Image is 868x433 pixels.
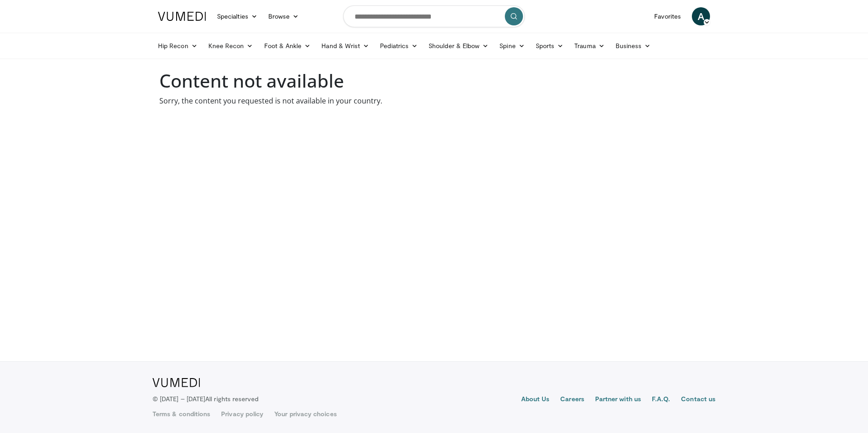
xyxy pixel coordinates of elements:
a: Partner with us [595,394,641,405]
img: VuMedi Logo [153,378,200,387]
a: Hand & Wrist [316,37,375,55]
a: Pediatrics [375,37,423,55]
a: Sports [530,37,569,55]
a: Trauma [569,37,610,55]
a: A [692,7,710,25]
a: About Us [521,394,550,405]
a: F.A.Q. [652,394,670,405]
a: Terms & conditions [153,409,210,418]
a: Hip Recon [153,37,203,55]
a: Spine [494,37,530,55]
a: Browse [263,7,305,25]
a: Your privacy choices [274,409,336,418]
a: Foot & Ankle [259,37,316,55]
p: Sorry, the content you requested is not available in your country. [159,95,709,106]
a: Careers [560,394,584,405]
a: Business [610,37,656,55]
img: VuMedi Logo [158,12,206,21]
a: Knee Recon [203,37,259,55]
p: © [DATE] – [DATE] [153,394,259,403]
a: Favorites [649,7,686,25]
a: Contact us [681,394,715,405]
input: Search topics, interventions [343,5,525,27]
a: Privacy policy [221,409,263,418]
h1: Content not available [159,70,709,92]
span: All rights reserved [205,395,258,403]
a: Specialties [212,7,263,25]
a: Shoulder & Elbow [423,37,494,55]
